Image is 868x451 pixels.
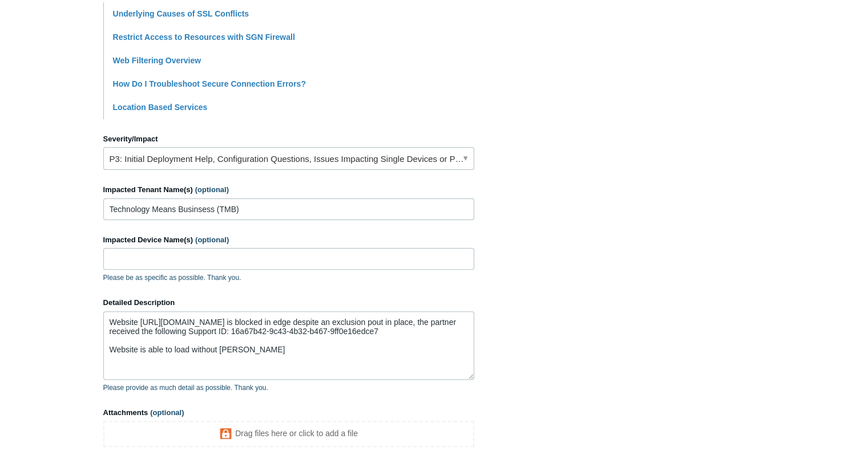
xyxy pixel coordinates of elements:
[113,32,295,42] a: Restrict Access to Resources with SGN Firewall
[103,407,474,419] label: Attachments
[103,147,474,170] a: P3: Initial Deployment Help, Configuration Questions, Issues Impacting Single Devices or Past Out...
[113,56,201,65] a: Web Filtering Overview
[195,185,229,194] span: (optional)
[150,408,184,417] span: (optional)
[113,9,249,18] a: Underlying Causes of SSL Conflicts
[103,273,474,283] p: Please be as specific as possible. Thank you.
[103,184,474,196] label: Impacted Tenant Name(s)
[195,235,229,244] span: (optional)
[103,383,474,393] p: Please provide as much detail as possible. Thank you.
[103,234,474,246] label: Impacted Device Name(s)
[113,103,208,112] a: Location Based Services
[103,133,474,145] label: Severity/Impact
[103,297,474,308] label: Detailed Description
[113,79,306,88] a: How Do I Troubleshoot Secure Connection Errors?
